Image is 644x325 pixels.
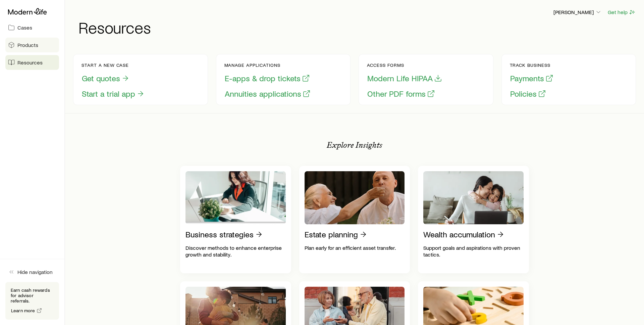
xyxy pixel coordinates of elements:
[185,171,286,224] img: Business strategies
[17,24,32,31] span: Cases
[553,8,602,16] button: [PERSON_NAME]
[224,62,311,68] p: Manage applications
[299,166,410,273] a: Estate planningPlan early for an efficient asset transfer.
[553,9,602,15] p: [PERSON_NAME]
[17,59,43,66] span: Resources
[607,8,636,16] button: Get help
[17,269,53,275] span: Hide navigation
[510,89,546,99] button: Policies
[423,171,524,224] img: Wealth accumulation
[185,244,286,258] p: Discover methods to enhance enterprise growth and stability.
[305,230,358,239] p: Estate planning
[82,89,145,99] button: Start a trial app
[5,282,59,320] div: Earn cash rewards for advisor referrals.Learn more
[5,20,59,35] a: Cases
[5,38,59,52] a: Products
[11,287,54,304] p: Earn cash rewards for advisor referrals.
[367,89,435,99] button: Other PDF forms
[5,265,59,279] button: Hide navigation
[185,230,254,239] p: Business strategies
[82,73,130,84] button: Get quotes
[224,73,310,84] button: E-apps & drop tickets
[510,62,554,68] p: Track business
[180,166,291,273] a: Business strategiesDiscover methods to enhance enterprise growth and stability.
[11,308,35,313] span: Learn more
[418,166,529,273] a: Wealth accumulationSupport goals and aspirations with proven tactics.
[510,73,554,84] button: Payments
[423,244,524,258] p: Support goals and aspirations with proven tactics.
[305,244,405,251] p: Plan early for an efficient asset transfer.
[305,171,405,224] img: Estate planning
[367,62,442,68] p: Access forms
[327,140,382,150] p: Explore Insights
[367,73,442,84] button: Modern Life HIPAA
[17,42,38,48] span: Products
[78,19,636,35] h1: Resources
[423,230,495,239] p: Wealth accumulation
[224,89,311,99] button: Annuities applications
[82,62,145,68] p: Start a new case
[5,55,59,70] a: Resources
